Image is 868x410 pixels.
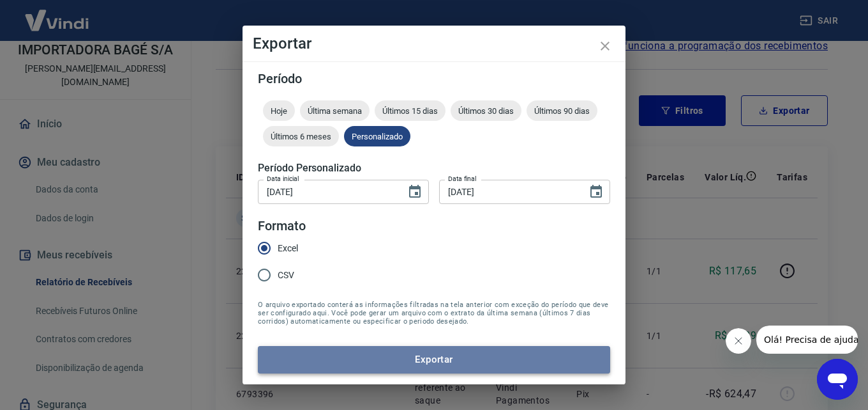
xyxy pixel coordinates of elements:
[253,36,615,51] h4: Exportar
[817,359,858,400] iframe: Botão para abrir a janela de mensagens
[402,179,428,205] button: Choose date, selected date is 13 de ago de 2025
[726,328,751,354] iframe: Fechar mensagem
[258,217,306,235] legend: Formato
[300,106,370,116] span: Última semana
[756,326,858,354] iframe: Mensagem da empresa
[375,100,445,121] div: Últimos 15 dias
[8,9,107,19] span: Olá! Precisa de ajuda?
[267,174,299,184] label: Data inicial
[344,132,410,141] span: Personalizado
[263,100,295,121] div: Hoje
[258,72,610,85] h5: Período
[300,100,370,121] div: Última semana
[258,180,397,203] input: DD/MM/YYYY
[258,301,610,326] span: O arquivo exportado conterá as informações filtradas na tela anterior com exceção do período que ...
[451,106,521,116] span: Últimos 30 dias
[448,174,477,184] label: Data final
[263,132,339,141] span: Últimos 6 meses
[590,31,620,61] button: close
[527,106,597,116] span: Últimos 90 dias
[278,269,294,282] span: CSV
[258,162,610,175] h5: Período Personalizado
[439,180,578,203] input: DD/MM/YYYY
[583,179,609,205] button: Choose date, selected date is 25 de ago de 2025
[278,242,298,255] span: Excel
[263,126,339,146] div: Últimos 6 meses
[375,106,445,116] span: Últimos 15 dias
[263,106,295,116] span: Hoje
[344,126,410,146] div: Personalizado
[258,346,610,373] button: Exportar
[527,100,597,121] div: Últimos 90 dias
[451,100,521,121] div: Últimos 30 dias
